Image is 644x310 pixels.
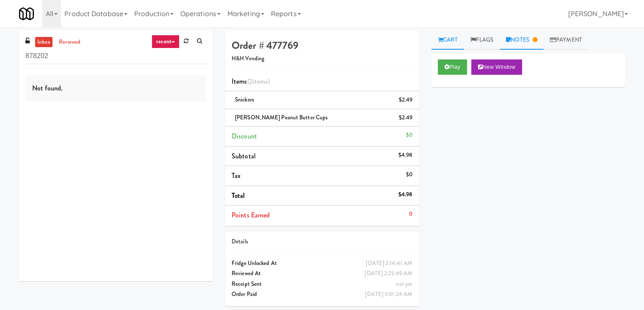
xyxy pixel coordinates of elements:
[25,48,206,64] input: Search vision orders
[57,37,83,48] a: reviewed
[32,83,63,93] span: Not found.
[232,289,412,300] div: Order Paid
[232,191,245,200] span: Total
[232,237,412,247] div: Details
[544,31,589,50] a: Payment
[235,96,254,104] span: Snickers
[365,289,412,300] div: [DATE] 3:01:24 AM
[35,37,53,48] a: inbox
[232,210,270,220] span: Points Earned
[232,40,412,51] h4: Order # 477769
[232,76,270,86] span: Items
[235,113,328,121] span: [PERSON_NAME] Peanut Butter Cups
[366,258,412,269] div: [DATE] 2:14:41 AM
[232,151,256,161] span: Subtotal
[232,171,240,180] span: Tax
[406,169,412,180] div: $0
[396,280,412,288] span: not yet
[471,59,522,75] button: New Window
[247,76,270,86] span: (2 )
[398,150,413,161] div: $4.98
[19,6,34,21] img: Micromart
[399,95,413,105] div: $2.49
[431,31,464,50] a: Cart
[365,268,412,279] div: [DATE] 2:25:49 AM
[253,76,268,86] ng-pluralize: items
[232,131,257,141] span: Discount
[409,209,412,220] div: 0
[232,258,412,269] div: Fridge Unlocked At
[500,31,544,50] a: Notes
[464,31,500,50] a: Flags
[406,130,412,141] div: $0
[232,279,412,290] div: Receipt Sent
[152,35,180,48] a: recent
[398,189,413,200] div: $4.98
[232,56,412,62] h5: H&H Vending
[399,113,413,123] div: $2.49
[438,59,467,75] button: Play
[232,268,412,279] div: Reviewed At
